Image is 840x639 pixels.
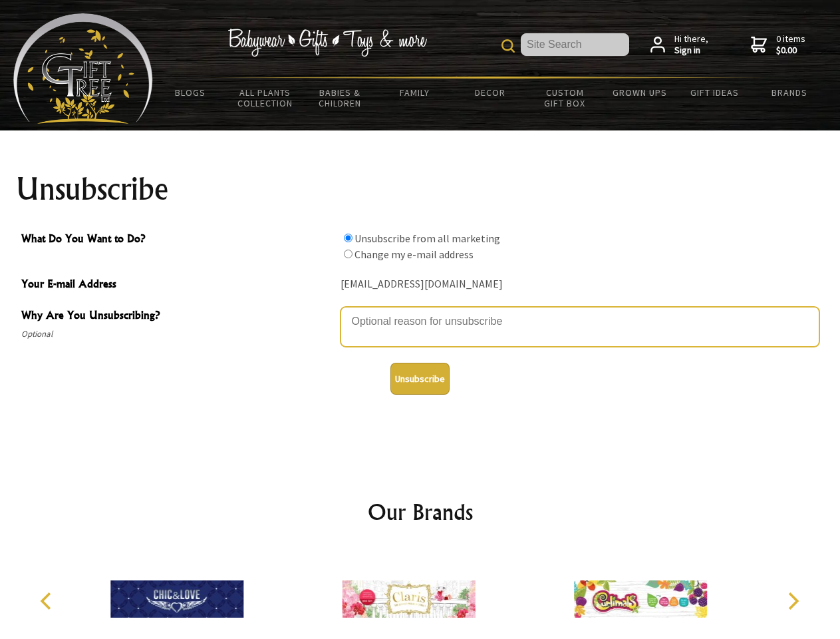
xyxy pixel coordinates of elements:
[677,79,752,106] a: Gift Ideas
[21,230,334,250] span: What Do You Want to Do?
[752,79,827,106] a: Brands
[13,13,153,124] img: Babyware - Gifts - Toys and more...
[341,274,819,295] div: [EMAIL_ADDRESS][DOMAIN_NAME]
[21,326,334,342] span: Optional
[21,307,334,326] span: Why Are You Unsubscribing?
[501,39,515,53] img: product search
[521,33,629,56] input: Site Search
[33,586,63,616] button: Previous
[527,79,603,117] a: Custom Gift Box
[776,45,805,57] strong: $0.00
[776,33,805,57] span: 0 items
[27,496,814,528] h2: Our Brands
[452,79,527,106] a: Decor
[344,234,352,242] input: What Do You Want to Do?
[153,79,228,106] a: BLOGS
[378,79,453,106] a: Family
[341,307,819,347] textarea: Why Are You Unsubscribing?
[227,29,427,57] img: Babywear - Gifts - Toys & more
[390,363,450,395] button: Unsubscribe
[16,173,825,205] h1: Unsubscribe
[354,248,474,261] label: Change my e-mail address
[344,250,352,258] input: What Do You Want to Do?
[21,276,334,295] span: Your E-mail Address
[303,79,378,117] a: Babies & Children
[674,33,708,57] span: Hi there,
[602,79,677,106] a: Grown Ups
[354,232,500,245] label: Unsubscribe from all marketing
[228,79,303,117] a: All Plants Collection
[778,586,807,616] button: Next
[650,33,708,57] a: Hi there,Sign in
[674,45,708,57] strong: Sign in
[751,33,805,57] a: 0 items$0.00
